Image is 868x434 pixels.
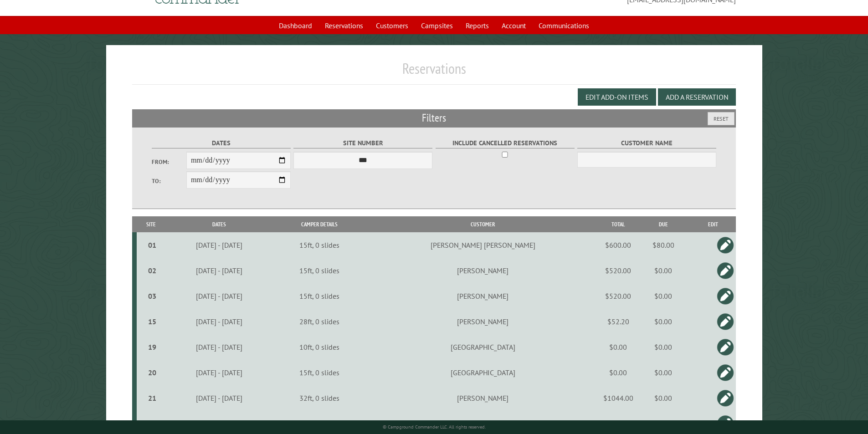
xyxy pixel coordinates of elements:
[152,177,186,185] label: To:
[637,385,690,411] td: $0.00
[637,334,690,360] td: $0.00
[366,232,600,258] td: [PERSON_NAME] [PERSON_NAME]
[140,240,164,250] div: 01
[140,291,164,301] div: 03
[167,240,271,250] div: [DATE] - [DATE]
[600,334,637,360] td: $0.00
[140,393,164,403] div: 21
[366,216,600,232] th: Customer
[272,309,366,334] td: 28ft, 0 slides
[637,309,690,334] td: $0.00
[460,17,494,34] a: Reports
[152,158,186,166] label: From:
[600,360,637,385] td: $0.00
[140,342,164,352] div: 19
[366,385,600,411] td: [PERSON_NAME]
[637,258,690,283] td: $0.00
[272,360,366,385] td: 15ft, 0 slides
[637,232,690,258] td: $80.00
[600,216,637,232] th: Total
[600,309,637,334] td: $52.20
[366,258,600,283] td: [PERSON_NAME]
[658,88,736,106] button: Add a Reservation
[370,17,414,34] a: Customers
[600,385,637,411] td: $1044.00
[533,17,595,34] a: Communications
[137,216,165,232] th: Site
[167,266,271,275] div: [DATE] - [DATE]
[319,17,369,34] a: Reservations
[167,393,271,403] div: [DATE] - [DATE]
[272,334,366,360] td: 10ft, 0 slides
[637,283,690,309] td: $0.00
[690,216,736,232] th: Edit
[272,258,366,283] td: 15ft, 0 slides
[272,283,366,309] td: 15ft, 0 slides
[167,342,271,352] div: [DATE] - [DATE]
[273,17,318,34] a: Dashboard
[140,317,164,326] div: 15
[577,138,716,148] label: Customer Name
[167,419,271,428] div: [DATE] - [DATE]
[140,419,164,428] div: 24
[132,60,736,85] h1: Reservations
[436,138,575,148] label: Include Cancelled Reservations
[416,17,458,34] a: Campsites
[496,17,531,34] a: Account
[366,360,600,385] td: [GEOGRAPHIC_DATA]
[600,232,637,258] td: $600.00
[708,112,734,125] button: Reset
[272,216,366,232] th: Camper Details
[637,216,690,232] th: Due
[293,138,432,148] label: Site Number
[132,109,736,127] h2: Filters
[366,309,600,334] td: [PERSON_NAME]
[637,360,690,385] td: $0.00
[167,291,271,301] div: [DATE] - [DATE]
[272,232,366,258] td: 15ft, 0 slides
[366,334,600,360] td: [GEOGRAPHIC_DATA]
[383,424,486,430] small: © Campground Commander LLC. All rights reserved.
[165,216,272,232] th: Dates
[578,88,656,106] button: Edit Add-on Items
[600,283,637,309] td: $520.00
[140,266,164,275] div: 02
[366,283,600,309] td: [PERSON_NAME]
[140,368,164,377] div: 20
[167,317,271,326] div: [DATE] - [DATE]
[600,258,637,283] td: $520.00
[167,368,271,377] div: [DATE] - [DATE]
[272,385,366,411] td: 32ft, 0 slides
[152,138,291,148] label: Dates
